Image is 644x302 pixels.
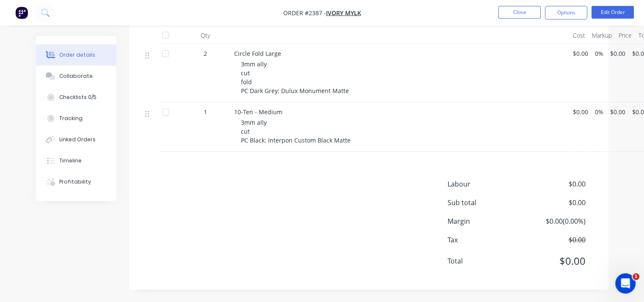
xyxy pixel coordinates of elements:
div: Price [615,27,635,44]
span: $0.00 [573,49,588,58]
span: Margin [448,216,523,226]
div: Linked Orders [59,136,96,143]
div: Profitability [59,178,91,186]
button: Checklists 0/5 [36,87,116,108]
img: Factory [15,6,28,19]
iframe: Intercom live chat [615,273,636,294]
div: Order details [59,51,95,59]
span: Sub total [448,198,523,208]
span: Circle Fold Large [234,49,281,58]
span: $0.00 [573,107,588,116]
button: Options [545,6,587,19]
span: Order #2387 - [283,9,326,17]
div: Markup [589,27,615,44]
div: Qty [180,27,231,44]
button: Timeline [36,150,116,171]
span: 3mm ally cut PC Black: Interpon Custom Black Matte [241,118,351,144]
div: Checklists 0/5 [59,93,97,101]
a: Ivory Mylk [326,9,361,17]
span: $0.00 [522,253,585,269]
span: 0% [595,107,603,116]
span: 10-Ten - Medium [234,108,282,116]
span: Tax [448,235,523,245]
button: Order details [36,44,116,66]
div: Cost [569,27,589,44]
span: 1 [204,107,207,116]
button: Profitability [36,171,116,192]
span: $0.00 ( 0.00 %) [522,216,585,226]
div: Timeline [59,157,82,165]
span: Total [448,256,523,266]
span: 2 [204,49,207,58]
div: Collaborate [59,72,93,80]
span: $0.00 [610,107,625,116]
span: $0.00 [522,198,585,208]
button: Linked Orders [36,129,116,150]
div: Tracking [59,115,83,122]
span: 0% [595,49,603,58]
span: Labour [448,179,523,189]
span: 1 [633,273,639,280]
button: Edit Order [591,6,634,19]
span: $0.00 [522,179,585,189]
span: $0.00 [610,49,625,58]
button: Close [498,6,541,19]
button: Collaborate [36,66,116,87]
span: 3mm ally cut fold PC Dark Grey: Dulux Monument Matte [241,60,349,95]
span: $0.00 [522,235,585,245]
button: Tracking [36,108,116,129]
